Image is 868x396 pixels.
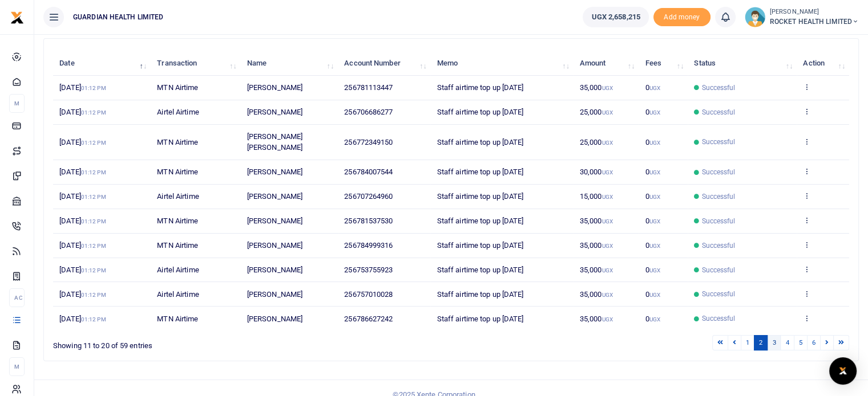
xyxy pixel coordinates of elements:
span: 35,000 [580,83,613,92]
span: 0 [645,192,660,201]
small: 01:12 PM [81,267,106,273]
div: Showing 11 to 20 of 59 entries [53,334,380,352]
span: [PERSON_NAME] [247,315,302,323]
span: UGX 2,658,215 [591,11,640,23]
span: [DATE] [59,168,106,176]
small: 01:12 PM [81,218,106,224]
span: 35,000 [580,241,613,250]
span: 256784007544 [344,168,393,176]
a: 5 [794,335,808,350]
span: Staff airtime top up [DATE] [437,83,524,92]
span: MTN Airtime [157,241,198,250]
span: [DATE] [59,138,106,146]
small: UGX [649,194,660,200]
span: 256707264960 [344,192,393,201]
a: profile-user [PERSON_NAME] ROCKET HEALTH LIMITED [745,7,859,27]
span: Successful [701,289,735,299]
span: Staff airtime top up [DATE] [437,290,524,299]
span: [PERSON_NAME] [247,290,302,299]
li: M [9,94,25,113]
span: MTN Airtime [157,168,198,176]
a: 1 [741,335,754,350]
small: [PERSON_NAME] [770,7,859,17]
span: [PERSON_NAME] [247,168,302,176]
span: Successful [701,265,735,275]
th: Memo: activate to sort column ascending [430,51,573,76]
span: 15,000 [580,192,613,201]
span: MTN Airtime [157,138,198,146]
span: 256772349150 [344,138,393,146]
span: 0 [645,266,660,274]
span: [DATE] [59,217,106,225]
span: Successful [701,313,735,324]
small: 01:12 PM [81,243,106,249]
a: logo-small logo-large logo-large [10,13,24,21]
span: Successful [701,240,735,251]
small: 01:12 PM [81,140,106,146]
span: 0 [645,108,660,116]
span: Successful [701,107,735,117]
span: [PERSON_NAME] [247,217,302,225]
small: UGX [649,267,660,273]
small: UGX [601,267,612,273]
span: [DATE] [59,108,106,116]
a: 4 [780,335,794,350]
a: 3 [767,335,781,350]
span: Staff airtime top up [DATE] [437,266,524,274]
li: Wallet ballance [578,7,653,27]
span: Airtel Airtime [157,192,199,201]
span: 256784999316 [344,241,393,250]
span: [PERSON_NAME] [247,83,302,92]
a: UGX 2,658,215 [583,7,648,27]
span: Staff airtime top up [DATE] [437,192,524,201]
span: 0 [645,83,660,92]
span: Staff airtime top up [DATE] [437,108,524,116]
th: Action: activate to sort column ascending [797,51,849,76]
span: 256781537530 [344,217,393,225]
small: UGX [601,169,612,175]
span: [DATE] [59,192,106,201]
span: Staff airtime top up [DATE] [437,241,524,250]
small: 01:12 PM [81,316,106,322]
span: Staff airtime top up [DATE] [437,168,524,176]
li: Ac [9,288,25,307]
span: MTN Airtime [157,217,198,225]
small: UGX [601,140,612,146]
span: 25,000 [580,108,613,116]
span: Airtel Airtime [157,266,199,274]
span: MTN Airtime [157,315,198,323]
span: [DATE] [59,241,106,250]
th: Date: activate to sort column descending [53,51,151,76]
small: UGX [601,194,612,200]
span: Staff airtime top up [DATE] [437,315,524,323]
img: profile-user [745,7,765,27]
span: Airtel Airtime [157,290,199,299]
th: Status: activate to sort column ascending [688,51,797,76]
small: UGX [601,218,612,224]
small: UGX [649,85,660,91]
span: 0 [645,241,660,250]
span: Successful [701,137,735,147]
a: 6 [807,335,821,350]
span: Staff airtime top up [DATE] [437,217,524,225]
th: Account Number: activate to sort column ascending [338,51,430,76]
span: 35,000 [580,217,613,225]
small: UGX [601,243,612,249]
span: GUARDIAN HEALTH LIMITED [68,12,168,22]
span: Airtel Airtime [157,108,199,116]
a: 2 [754,335,768,350]
span: Successful [701,216,735,226]
span: Successful [701,191,735,202]
th: Name: activate to sort column ascending [241,51,338,76]
span: [PERSON_NAME] [247,266,302,274]
a: Add money [653,12,710,21]
small: UGX [649,218,660,224]
small: UGX [601,292,612,298]
small: UGX [649,243,660,249]
span: [PERSON_NAME] [247,192,302,201]
span: 256786627242 [344,315,393,323]
span: 35,000 [580,290,613,299]
img: logo-small [10,11,24,25]
span: 256753755923 [344,266,393,274]
span: Successful [701,83,735,93]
